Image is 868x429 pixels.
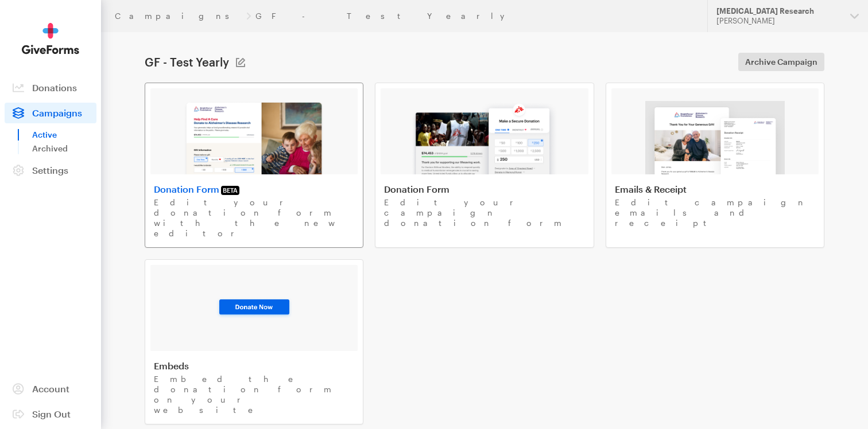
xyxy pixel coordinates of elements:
[32,165,68,175] span: Settings
[716,6,841,16] div: [MEDICAL_DATA] Research
[32,142,96,155] a: Archived
[221,186,239,195] span: BETA
[32,128,96,142] a: Active
[145,259,363,424] a: Embeds Embed the donation form on your website
[145,83,363,248] a: Donation FormBETA Edit your donation form with the new editor
[154,374,354,415] p: Embed the donation form on your website
[154,360,354,372] h4: Embeds
[184,101,324,174] img: image-1-83ed7ead45621bf174d8040c5c72c9f8980a381436cbc16a82a0f79bcd7e5139.png
[215,297,293,319] img: image-3-93ee28eb8bf338fe015091468080e1db9f51356d23dce784fdc61914b1599f14.png
[384,197,584,228] p: Edit your campaign donation form
[154,184,354,195] h4: Donation Form
[145,55,229,69] h1: GF - Test Yearly
[716,16,841,26] div: [PERSON_NAME]
[745,55,817,69] span: Archive Campaign
[375,83,594,248] a: Donation Form Edit your campaign donation form
[615,184,815,195] h4: Emails & Receipt
[22,23,79,54] img: GiveForms
[606,83,824,248] a: Emails & Receipt Edit campaign emails and receipt
[154,197,354,239] p: Edit your donation form with the new editor
[411,101,557,174] img: image-2-e181a1b57a52e92067c15dabc571ad95275de6101288912623f50734140ed40c.png
[384,184,584,195] h4: Donation Form
[255,11,516,21] a: GF - Test Yearly
[645,101,784,174] img: image-3-0695904bd8fc2540e7c0ed4f0f3f42b2ae7fdd5008376bfc2271839042c80776.png
[738,53,824,71] a: Archive Campaign
[32,107,82,118] span: Campaigns
[5,379,96,399] a: Account
[5,160,96,181] a: Settings
[615,197,815,228] p: Edit campaign emails and receipt
[5,404,96,424] a: Sign Out
[5,103,96,123] a: Campaigns
[32,408,71,419] span: Sign Out
[32,82,77,93] span: Donations
[32,383,69,394] span: Account
[115,11,242,21] a: Campaigns
[5,77,96,98] a: Donations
